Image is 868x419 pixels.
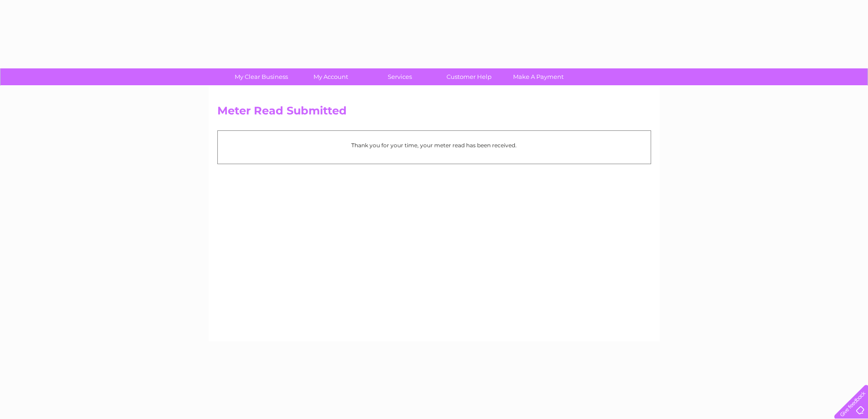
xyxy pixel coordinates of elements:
[217,104,651,122] h2: Meter Read Submitted
[431,68,507,85] a: Customer Help
[293,68,368,85] a: My Account
[222,141,646,150] p: Thank you for your time, your meter read has been received.
[362,68,437,85] a: Services
[501,68,576,85] a: Make A Payment
[224,68,299,85] a: My Clear Business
